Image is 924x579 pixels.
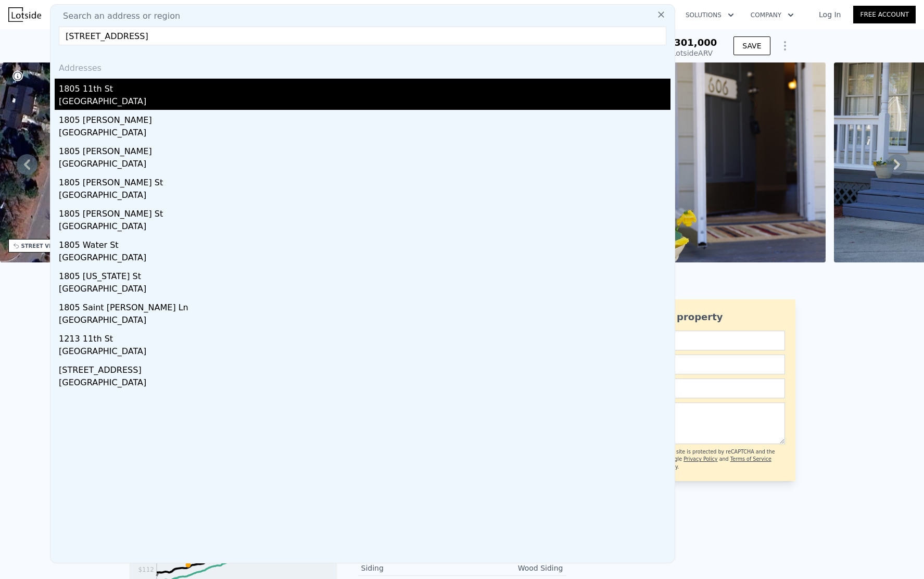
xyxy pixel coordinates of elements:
[59,27,666,45] input: Enter an address, city, region, neighborhood or zip code
[59,95,670,110] div: [GEOGRAPHIC_DATA]
[59,376,670,391] div: [GEOGRAPHIC_DATA]
[59,79,670,95] div: 1805 11th St
[59,360,670,376] div: [STREET_ADDRESS]
[683,456,717,462] a: Privacy Policy
[598,331,785,350] input: Name
[361,563,462,573] div: Siding
[59,235,670,251] div: 1805 Water St
[59,141,670,158] div: 1805 [PERSON_NAME]
[668,37,717,48] span: $301,000
[21,242,60,250] div: STREET VIEW
[59,158,670,172] div: [GEOGRAPHIC_DATA]
[598,355,785,374] input: Email
[59,314,670,329] div: [GEOGRAPHIC_DATA]
[775,35,795,56] button: Show Options
[59,110,670,127] div: 1805 [PERSON_NAME]
[8,7,41,22] img: Lotside
[462,563,563,573] div: Wood Siding
[59,283,670,297] div: [GEOGRAPHIC_DATA]
[742,6,802,24] button: Company
[59,251,670,266] div: [GEOGRAPHIC_DATA]
[59,266,670,283] div: 1805 [US_STATE] St
[59,189,670,204] div: [GEOGRAPHIC_DATA]
[733,36,770,55] button: SAVE
[59,345,670,360] div: [GEOGRAPHIC_DATA]
[598,379,785,398] input: Phone
[55,10,180,22] span: Search an address or region
[59,204,670,220] div: 1805 [PERSON_NAME] St
[730,456,771,462] a: Terms of Service
[59,329,670,345] div: 1213 11th St
[596,62,826,262] img: Sale: 81695493 Parcel: 84811955
[59,172,670,189] div: 1805 [PERSON_NAME] St
[59,297,670,314] div: 1805 Saint [PERSON_NAME] Ln
[668,48,717,58] div: Lotside ARV
[59,220,670,235] div: [GEOGRAPHIC_DATA]
[806,9,853,20] a: Log In
[853,6,916,23] a: Free Account
[677,6,742,24] button: Solutions
[664,448,784,471] div: This site is protected by reCAPTCHA and the Google and apply.
[59,127,670,141] div: [GEOGRAPHIC_DATA]
[55,54,670,79] div: Addresses
[138,566,154,573] tspan: $112
[598,310,785,324] div: Ask about this property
